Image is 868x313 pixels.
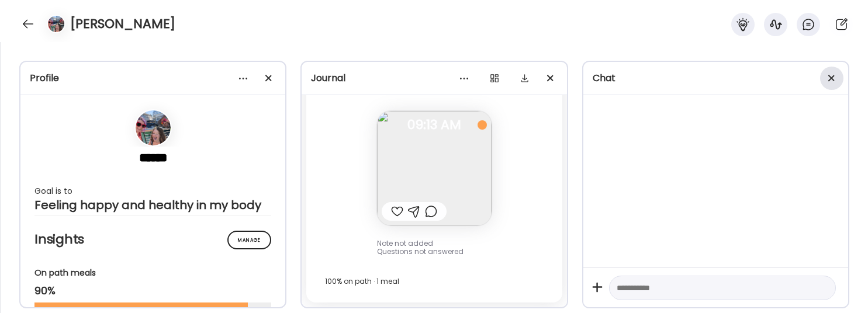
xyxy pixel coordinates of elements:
div: On path meals [34,267,271,279]
span: Questions not answered [377,246,464,256]
h4: [PERSON_NAME] [70,15,175,33]
div: Chat [593,71,839,85]
span: Note not added [377,238,433,248]
div: Feeling happy and healthy in my body [34,198,271,212]
div: Profile [30,71,276,85]
div: Journal [311,71,557,85]
div: Goal is to [34,184,271,198]
h2: Insights [34,231,271,248]
img: avatars%2F3P8s6xp35MOd6eiaJFjzVI6K6R22 [136,110,171,145]
img: images%2F3P8s6xp35MOd6eiaJFjzVI6K6R22%2FPH4I2g0xWHIs7ZCGncEH%2FBOUffF9iYnVfJhLt3ZiH_240 [377,111,492,225]
div: Manage [227,231,271,249]
span: 09:13 AM [377,120,492,130]
div: 90% [34,284,271,298]
img: avatars%2F3P8s6xp35MOd6eiaJFjzVI6K6R22 [48,16,64,32]
div: 100% on path · 1 meal [325,274,543,288]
